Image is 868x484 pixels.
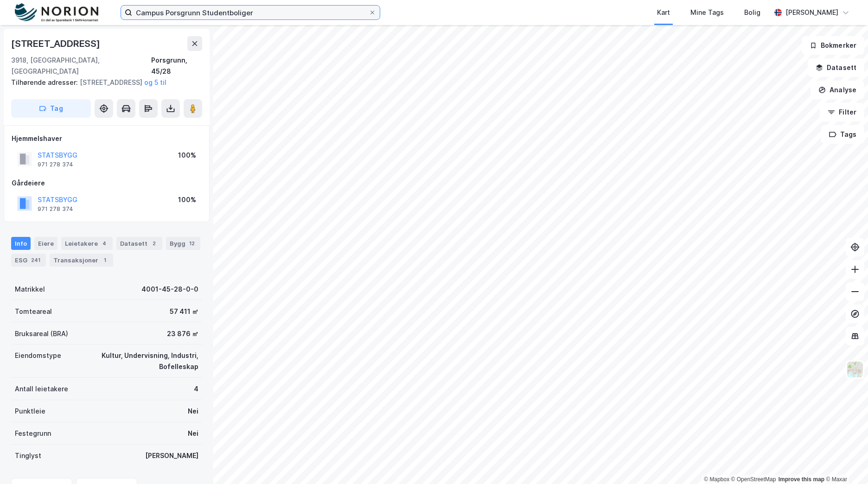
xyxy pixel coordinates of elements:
[808,58,864,77] button: Datasett
[15,428,51,439] div: Festegrunn
[116,237,162,250] div: Datasett
[822,439,868,484] div: Kontrollprogram for chat
[704,476,729,483] a: Mapbox
[15,306,52,317] div: Tomteareal
[820,103,864,121] button: Filter
[145,450,198,461] div: [PERSON_NAME]
[170,306,198,317] div: 57 411 ㎡
[11,55,151,77] div: 3918, [GEOGRAPHIC_DATA], [GEOGRAPHIC_DATA]
[188,428,198,439] div: Nei
[188,406,198,417] div: Nei
[811,81,864,99] button: Analyse
[141,284,198,295] div: 4001-45-28-0-0
[657,7,670,18] div: Kart
[72,350,198,372] div: Kultur, Undervisning, Industri, Bofelleskap
[731,476,776,483] a: OpenStreetMap
[15,450,41,461] div: Tinglyst
[194,383,198,395] div: 4
[178,194,196,205] div: 100%
[12,178,202,189] div: Gårdeiere
[15,383,68,395] div: Antall leietakere
[15,328,68,339] div: Bruksareal (BRA)
[802,36,864,55] button: Bokmerker
[15,284,45,295] div: Matrikkel
[100,239,109,248] div: 4
[15,406,45,417] div: Punktleie
[11,254,46,267] div: ESG
[11,77,195,88] div: [STREET_ADDRESS]
[11,78,80,86] span: Tilhørende adresser:
[167,328,198,339] div: 23 876 ㎡
[690,7,724,18] div: Mine Tags
[166,237,200,250] div: Bygg
[822,439,868,484] iframe: Chat Widget
[61,237,113,250] div: Leietakere
[846,361,864,378] img: Z
[11,99,91,118] button: Tag
[779,476,824,483] a: Improve this map
[132,6,369,19] input: Søk på adresse, matrikkel, gårdeiere, leietakere eller personer
[38,161,73,168] div: 971 278 374
[187,239,197,248] div: 12
[50,254,113,267] div: Transaksjoner
[785,7,838,18] div: [PERSON_NAME]
[821,125,864,144] button: Tags
[100,255,109,265] div: 1
[149,239,159,248] div: 2
[11,237,31,250] div: Info
[15,350,61,361] div: Eiendomstype
[34,237,57,250] div: Eiere
[178,150,196,161] div: 100%
[12,133,202,144] div: Hjemmelshaver
[744,7,760,18] div: Bolig
[11,36,102,51] div: [STREET_ADDRESS]
[15,3,98,22] img: norion-logo.80e7a08dc31c2e691866.png
[29,255,42,265] div: 241
[151,55,202,77] div: Porsgrunn, 45/28
[38,205,73,213] div: 971 278 374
